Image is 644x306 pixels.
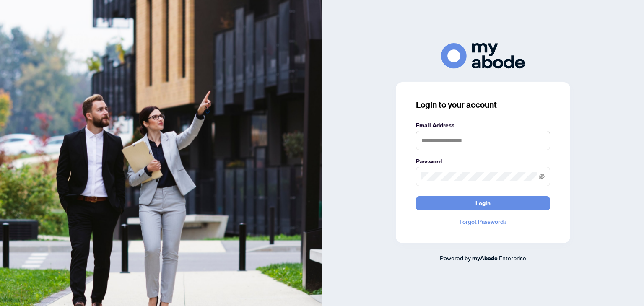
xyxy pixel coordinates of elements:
span: Login [475,197,491,210]
span: Enterprise [499,254,526,262]
a: Forgot Password? [416,217,550,226]
label: Email Address [416,121,550,130]
span: eye-invisible [539,174,545,179]
label: Password [416,157,550,166]
span: Powered by [440,254,471,262]
h3: Login to your account [416,99,550,111]
button: Login [416,196,550,210]
a: myAbode [472,254,498,263]
img: ma-logo [441,43,525,69]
